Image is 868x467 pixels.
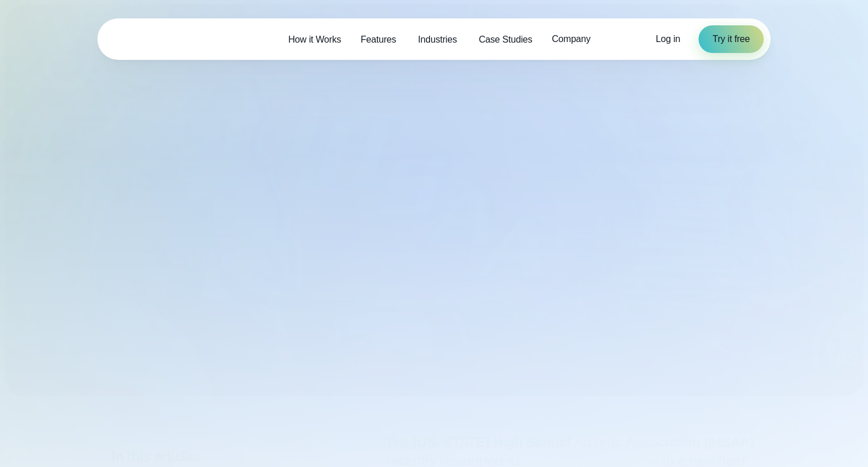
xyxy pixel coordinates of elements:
[699,25,764,53] a: Try it free
[361,33,397,47] span: Features
[656,34,680,44] span: Log in
[278,28,351,51] a: How it Works
[712,32,750,46] span: Try it free
[479,33,533,47] span: Case Studies
[656,32,680,46] a: Log in
[469,28,542,51] a: Case Studies
[418,33,456,47] span: Industries
[552,32,590,46] span: Company
[288,33,341,47] span: How it Works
